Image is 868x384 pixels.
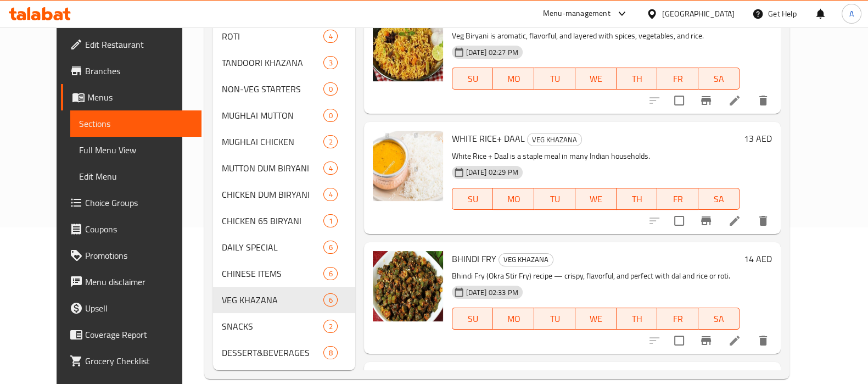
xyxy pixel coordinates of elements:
button: SA [698,68,740,90]
div: items [323,56,337,69]
span: 0 [324,110,337,121]
span: TH [621,311,653,327]
div: items [323,241,337,254]
div: CHICKEN 65 BIRYANI [222,214,323,227]
span: Coupons [85,222,193,236]
p: Veg Biryani is aromatic, flavorful, and layered with spices, vegetables, and rice. [452,29,740,43]
span: Edit Restaurant [85,38,193,51]
h6: 14 AED [744,251,772,266]
span: SA [703,311,735,327]
div: SNACKS2 [213,313,355,340]
span: FR [662,71,694,87]
span: SNACKS [222,320,323,333]
button: FR [657,308,698,330]
span: CHINESE ITEMS [222,267,323,280]
span: Edit Menu [79,170,193,183]
span: NON-VEG STARTERS [222,82,323,96]
button: delete [750,87,776,114]
button: SU [452,68,494,90]
span: MO [497,191,530,207]
span: SA [703,191,735,207]
span: 6 [324,269,337,279]
button: MO [493,188,534,210]
div: ROTI4 [213,23,355,49]
span: Select to update [668,329,691,352]
span: MUGHLAI MUTTON [222,109,323,122]
button: SA [698,308,740,330]
span: SA [703,71,735,87]
span: SU [457,71,489,87]
a: Edit menu item [728,334,741,347]
div: items [323,30,337,43]
span: Branches [85,64,193,77]
div: VEG KHAZANA6 [213,287,355,313]
span: A [849,8,854,20]
span: 0 [324,84,337,94]
div: items [323,82,337,96]
span: Grocery Checklist [85,354,193,368]
a: Coverage Report [61,321,201,348]
div: Menu-management [543,7,611,20]
div: [GEOGRAPHIC_DATA] [662,8,735,20]
span: TANDOORI KHAZANA [222,56,323,69]
span: MUGHLAI CHICKEN [222,135,323,148]
a: Coupons [61,216,201,242]
nav: Menu sections [213,19,355,370]
button: TH [617,188,658,210]
a: Edit menu item [728,94,741,107]
span: Select to update [668,209,691,232]
span: WE [580,71,612,87]
span: FR [662,311,694,327]
span: 2 [324,137,337,147]
span: TU [539,71,571,87]
span: 4 [324,31,337,42]
div: items [323,188,337,201]
a: Edit Menu [70,163,201,190]
span: WHITE RICE+ DAAL [452,130,525,147]
span: TH [621,71,653,87]
a: Edit menu item [728,214,741,227]
a: Full Menu View [70,137,201,163]
div: VEG KHAZANA [222,293,323,307]
a: Edit Restaurant [61,31,201,58]
a: Choice Groups [61,190,201,216]
a: Grocery Checklist [61,348,201,374]
button: WE [575,188,617,210]
span: MO [497,311,530,327]
span: Promotions [85,249,193,262]
span: 6 [324,295,337,305]
span: DESSERT&BEVERAGES [222,346,323,359]
button: SU [452,308,494,330]
button: WE [575,68,617,90]
span: Menu disclaimer [85,275,193,288]
span: SU [457,311,489,327]
span: Menus [87,91,193,104]
div: ROTI [222,30,323,43]
button: TU [534,308,575,330]
div: MUTTON DUM BIRYANI [222,162,323,175]
span: Upsell [85,302,193,315]
button: WE [575,308,617,330]
span: CHICKEN DUM BIRYANI [222,188,323,201]
span: SU [457,191,489,207]
img: VEG BIRYANI [373,11,443,81]
button: TU [534,68,575,90]
button: Branch-specific-item [693,208,719,234]
span: WE [580,311,612,327]
p: White Rice + Daal is a staple meal in many Indian households. [452,149,740,163]
span: Full Menu View [79,143,193,157]
button: Branch-specific-item [693,87,719,114]
span: [DATE] 02:27 PM [462,47,523,58]
div: MUTTON DUM BIRYANI4 [213,155,355,181]
button: delete [750,327,776,354]
div: DESSERT&BEVERAGES8 [213,340,355,366]
a: Menus [61,84,201,110]
div: items [323,162,337,175]
span: 4 [324,163,337,174]
span: 2 [324,321,337,332]
div: items [323,346,337,359]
